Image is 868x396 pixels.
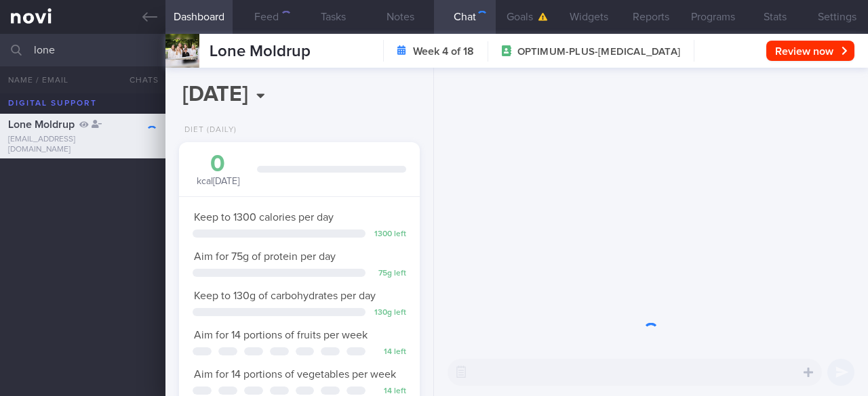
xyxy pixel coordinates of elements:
[194,369,396,380] span: Aim for 14 portions of vegetables per week
[193,152,243,188] div: kcal [DATE]
[372,308,406,318] div: 130 g left
[193,152,243,176] div: 0
[766,41,854,61] button: Review now
[8,119,75,130] span: Lone Moldrup
[111,66,165,93] button: Chats
[210,43,311,60] span: Lone Moldrup
[517,45,680,59] span: OPTIMUM-PLUS-[MEDICAL_DATA]
[194,290,376,301] span: Keep to 130g of carbohydrates per day
[194,330,368,340] span: Aim for 14 portions of fruits per week
[372,269,406,279] div: 75 g left
[413,45,474,58] strong: Week 4 of 18
[372,347,406,357] div: 14 left
[179,125,237,135] div: Diet (Daily)
[194,212,334,223] span: Keep to 1300 calories per day
[8,135,157,155] div: [EMAIL_ADDRESS][DOMAIN_NAME]
[372,229,406,240] div: 1300 left
[194,251,336,262] span: Aim for 75g of protein per day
